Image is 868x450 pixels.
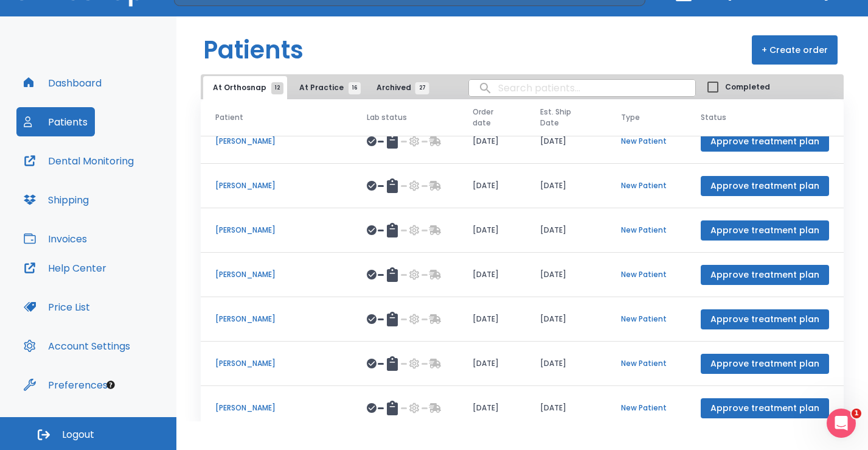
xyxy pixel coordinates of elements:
td: [DATE] [526,253,606,297]
p: New Patient [621,225,672,236]
p: New Patient [621,269,672,280]
span: 12 [271,82,283,94]
button: Approve treatment plan [701,265,829,285]
p: [PERSON_NAME] [215,358,338,369]
button: Help Center [16,253,114,283]
td: [DATE] [458,208,526,253]
p: [PERSON_NAME] [215,180,338,191]
span: Type [621,112,640,123]
td: [DATE] [526,164,606,208]
span: 1 [852,409,861,418]
button: Dental Monitoring [16,146,141,175]
span: Status [701,112,726,123]
td: [DATE] [458,119,526,164]
span: 27 [415,82,429,94]
span: Patient [215,112,243,123]
span: Order date [473,107,502,128]
td: [DATE] [458,164,526,208]
div: tabs [203,76,434,99]
p: [PERSON_NAME] [215,403,338,413]
span: Logout [62,428,94,441]
span: Lab status [367,112,407,123]
button: Approve treatment plan [701,176,829,196]
button: Account Settings [16,331,137,360]
button: Dashboard [16,68,109,97]
span: Completed [725,82,770,93]
span: Est. Ship Date [540,107,583,128]
button: Invoices [16,224,94,253]
td: [DATE] [526,386,606,431]
button: Approve treatment plan [701,354,829,374]
button: Approve treatment plan [701,309,829,329]
td: [DATE] [526,119,606,164]
div: Tooltip anchor [105,379,116,390]
button: Price List [16,292,97,322]
span: At Orthosnap [213,82,277,93]
h1: Patients [203,32,304,68]
p: [PERSON_NAME] [215,136,338,147]
p: New Patient [621,314,672,325]
button: Approve treatment plan [701,132,829,152]
input: search [469,76,695,100]
td: [DATE] [458,342,526,386]
button: + Create order [752,35,838,65]
p: New Patient [621,403,672,413]
p: [PERSON_NAME] [215,225,338,236]
span: At Practice [299,82,355,93]
td: [DATE] [458,386,526,431]
button: Preferences [16,370,115,399]
span: 16 [349,82,361,94]
td: [DATE] [458,297,526,342]
td: [DATE] [458,253,526,297]
p: New Patient [621,358,672,369]
iframe: Intercom live chat [827,409,856,438]
td: [DATE] [526,208,606,253]
button: Approve treatment plan [701,398,829,418]
button: Patients [16,107,95,136]
span: Archived [377,82,422,93]
button: Approve treatment plan [701,220,829,241]
p: New Patient [621,180,672,191]
p: [PERSON_NAME] [215,269,338,280]
p: [PERSON_NAME] [215,314,338,325]
p: New Patient [621,136,672,147]
td: [DATE] [526,342,606,386]
button: Shipping [16,185,96,214]
td: [DATE] [526,297,606,342]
